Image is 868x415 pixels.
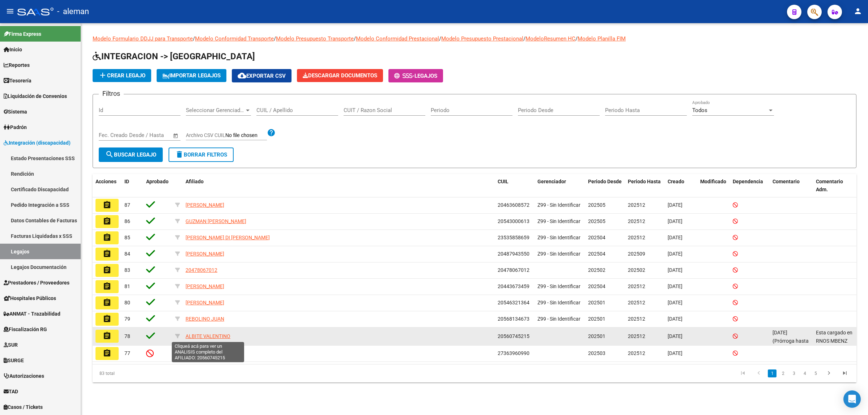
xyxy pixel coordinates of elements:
span: Z99 - Sin Identificar [537,218,580,224]
mat-icon: assignment [103,315,111,323]
mat-icon: assignment [103,331,111,340]
span: 202512 [628,235,645,240]
span: Z99 - Sin Identificar [537,235,580,240]
span: 77 [124,350,130,356]
span: [DATE] [668,333,682,339]
span: INTEGRACION -> [GEOGRAPHIC_DATA] [93,51,255,61]
input: Fecha inicio [99,132,128,138]
span: Inicio [4,46,22,54]
span: 202505 [588,218,605,224]
span: 202504 [588,251,605,257]
span: Sistema [4,108,27,116]
a: Modelo Formulario DDJJ para Transporte [93,35,193,42]
span: Gerenciador [537,179,566,184]
a: go to previous page [752,369,766,377]
span: REBOLINO JUAN [186,316,224,322]
mat-icon: assignment [103,349,111,358]
button: IMPORTAR LEGAJOS [157,69,226,82]
mat-icon: add [98,71,107,80]
span: Z99 - Sin Identificar [537,300,580,305]
span: [DATE] [668,300,682,305]
span: [DATE] [668,218,682,224]
span: Aprobado [146,179,169,184]
span: Descargar Documentos [303,72,377,79]
button: -Legajos [388,69,443,82]
span: Z99 - Sin Identificar [537,251,580,257]
datatable-header-cell: Afiliado [183,174,495,198]
button: Buscar Legajo [99,147,163,162]
h3: Filtros [99,89,124,99]
span: 202502 [628,267,645,273]
span: 20543000613 [498,218,529,224]
span: 202504 [588,235,605,240]
span: [PERSON_NAME] [186,283,224,289]
span: 202512 [628,202,645,208]
span: ANMAT - Trazabilidad [4,310,60,318]
span: - [394,73,414,79]
a: go to last page [838,369,852,377]
datatable-header-cell: Comentario Adm. [813,174,856,198]
span: [PERSON_NAME] [186,300,224,305]
span: IMPORTAR LEGAJOS [162,72,221,79]
mat-icon: menu [6,7,14,16]
datatable-header-cell: CUIL [495,174,535,198]
span: 202512 [628,283,645,289]
mat-icon: assignment [103,249,111,258]
span: 202505 [588,202,605,208]
span: 83 [124,267,130,273]
span: 202512 [628,350,645,356]
span: 81 [124,283,130,289]
span: 202502 [588,267,605,273]
button: Crear Legajo [93,69,151,82]
span: 78 [124,333,130,339]
mat-icon: cloud_download [238,71,246,80]
mat-icon: assignment [103,282,111,291]
mat-icon: assignment [103,298,111,307]
span: TAD [4,388,18,395]
span: Autorizaciones [4,372,44,380]
mat-icon: delete [175,150,184,159]
span: 202503 [588,350,605,356]
span: 84 [124,251,130,257]
datatable-header-cell: Gerenciador [535,174,585,198]
button: Descargar Documentos [297,69,383,82]
span: [DATE] [668,235,682,240]
datatable-header-cell: Acciones [93,174,122,198]
span: 202501 [588,300,605,305]
span: GUZMAN [PERSON_NAME] [186,218,246,224]
span: 202512 [628,300,645,305]
span: Z99 - Sin Identificar [537,202,580,208]
span: ID [124,179,129,184]
span: Exportar CSV [238,73,286,79]
span: Acciones [95,179,116,184]
span: 79 [124,316,130,322]
datatable-header-cell: Aprobado [143,174,172,198]
span: Periodo Desde [588,179,622,184]
a: Modelo Conformidad Prestacional [356,35,439,42]
datatable-header-cell: Modificado [697,174,730,198]
span: 87 [124,202,130,208]
span: Archivo CSV CUIL [186,132,225,138]
div: 83 total [93,364,244,382]
datatable-header-cell: Creado [665,174,697,198]
span: 202512 [628,218,645,224]
li: page 1 [767,367,778,380]
li: page 5 [810,367,821,380]
span: 20443673459 [498,283,529,289]
input: Fecha fin [135,132,170,138]
a: 3 [790,369,798,377]
span: SURGE [4,356,24,364]
a: Modelo Presupuesto Prestacional [441,35,523,42]
button: Open calendar [172,132,180,140]
span: 85 [124,235,130,240]
span: ALBITE VALENTINO [186,333,230,339]
span: [PERSON_NAME] DI [PERSON_NAME] [186,235,270,240]
span: Comentario [773,179,800,184]
span: 86 [124,218,130,224]
button: Exportar CSV [232,69,292,82]
span: Tesorería [4,77,31,85]
span: Esta cargado en RNOS MBENZ [816,330,852,344]
datatable-header-cell: Comentario [770,174,813,198]
span: Modificado [700,179,726,184]
span: Z99 - Sin Identificar [537,283,580,289]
